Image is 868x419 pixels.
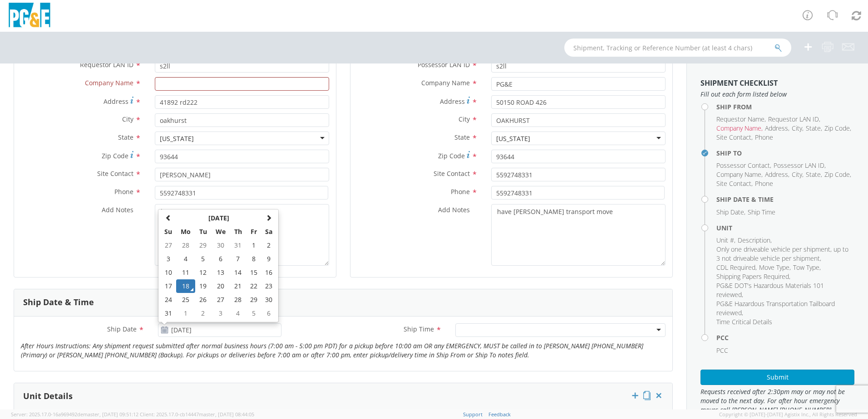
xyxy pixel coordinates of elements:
[792,124,804,133] li: ,
[700,78,778,88] strong: Shipment Checklist
[716,263,757,272] li: ,
[438,205,470,214] span: Add Notes
[716,245,852,263] li: ,
[716,133,753,142] li: ,
[246,307,261,320] td: 5
[738,236,770,244] span: Description
[824,170,851,179] li: ,
[759,263,789,272] span: Move Type
[266,214,272,221] span: Next Month
[195,239,211,252] td: 29
[261,266,276,279] td: 16
[211,307,230,320] td: 3
[716,272,789,281] span: Shipping Papers Required
[211,252,230,266] td: 6
[230,279,246,293] td: 21
[261,293,276,307] td: 30
[230,225,246,239] th: Th
[160,239,176,252] td: 27
[246,293,261,307] td: 29
[564,39,791,57] input: Shipment, Tracking or Reference Number (at least 4 chars)
[176,211,261,225] th: Select Month
[716,224,854,231] h4: Unit
[230,307,246,320] td: 4
[195,293,211,307] td: 26
[199,411,254,418] span: master, [DATE] 08:44:05
[765,124,788,132] span: Address
[716,124,763,133] li: ,
[434,169,470,178] span: Site Contact
[176,293,195,307] td: 25
[716,170,761,179] span: Company Name
[195,307,211,320] td: 2
[824,170,850,179] span: Zip Code
[7,3,52,29] img: pge-logo-06675f144f4cfa6a6814.png
[765,124,789,133] li: ,
[716,299,835,317] span: PG&E Hazardous Transportation Tailboard reviewed
[716,161,770,170] span: Possessor Contact
[716,161,771,170] li: ,
[806,170,821,179] span: State
[261,252,276,266] td: 9
[246,225,261,239] th: Fr
[454,133,470,141] span: State
[768,115,819,123] span: Requestor LAN ID
[160,293,176,307] td: 24
[716,245,848,263] span: Only one driveable vehicle per shipment, up to 3 not driveable vehicle per shipment
[160,252,176,266] td: 3
[716,236,734,244] span: Unit #
[459,115,470,123] span: City
[716,115,766,124] li: ,
[716,281,852,299] li: ,
[211,239,230,252] td: 30
[211,293,230,307] td: 27
[80,60,133,69] span: Requestor LAN ID
[774,161,824,170] span: Possessor LAN ID
[716,196,854,203] h4: Ship Date & Time
[23,298,94,307] h3: Ship Date & Time
[160,279,176,293] td: 17
[806,124,821,132] span: State
[21,341,643,359] i: After Hours Instructions: Any shipment request submitted after normal business hours (7:00 am - 5...
[716,299,852,317] li: ,
[230,293,246,307] td: 28
[246,239,261,252] td: 1
[176,239,195,252] td: 28
[716,103,854,110] h4: Ship From
[165,214,172,221] span: Previous Month
[716,124,761,132] span: Company Name
[792,124,802,132] span: City
[768,115,820,124] li: ,
[160,266,176,279] td: 10
[176,279,195,293] td: 18
[83,411,138,418] span: master, [DATE] 09:51:12
[195,266,211,279] td: 12
[11,411,138,418] span: Server: 2025.17.0-16a969492de
[97,169,133,178] span: Site Contact
[755,179,773,188] span: Phone
[716,179,751,188] span: Site Contact
[261,307,276,320] td: 6
[765,170,788,179] span: Address
[716,179,753,188] li: ,
[755,133,773,141] span: Phone
[246,279,261,293] td: 22
[118,133,133,141] span: State
[806,170,822,179] li: ,
[793,263,819,272] span: Tow Type
[738,236,772,245] li: ,
[451,187,470,196] span: Phone
[716,272,790,281] li: ,
[104,97,128,106] span: Address
[261,225,276,239] th: Sa
[488,411,511,418] a: Feedback
[806,124,822,133] li: ,
[716,170,763,179] li: ,
[176,252,195,266] td: 4
[463,411,483,418] a: Support
[160,225,176,239] th: Su
[230,266,246,279] td: 14
[716,317,772,326] span: Time Critical Details
[700,387,854,414] span: Requests received after 2:30pm may or may not be moved to the next day. For after hour emergency ...
[824,124,850,132] span: Zip Code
